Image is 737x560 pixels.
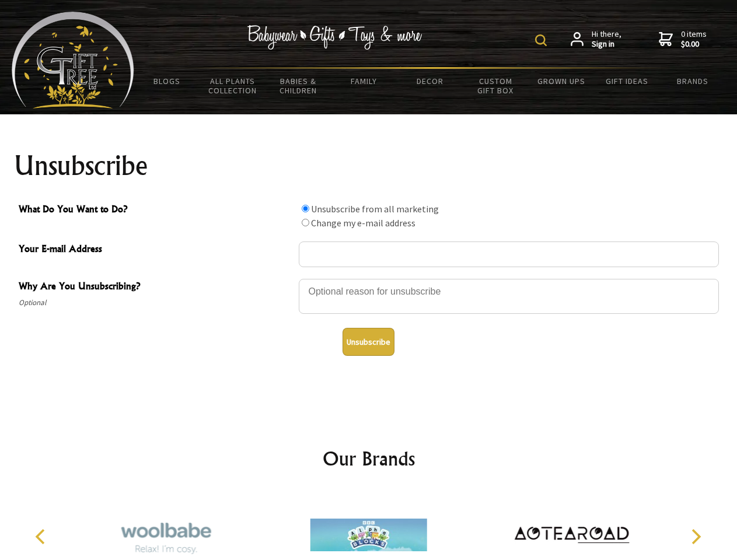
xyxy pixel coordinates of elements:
[200,69,266,103] a: All Plants Collection
[594,69,660,93] a: Gift Ideas
[463,69,529,103] a: Custom Gift Box
[311,217,415,229] label: Change my e-mail address
[343,328,394,356] button: Unsubscribe
[681,39,707,50] strong: $0.00
[592,39,621,50] strong: Sign in
[14,152,724,180] h1: Unsubscribe
[299,242,719,267] input: Your E-mail Address
[571,29,621,50] a: Hi there,Sign in
[19,296,293,310] span: Optional
[592,29,621,50] span: Hi there,
[19,279,293,296] span: Why Are You Unsubscribing?
[535,34,547,46] img: product search
[23,444,714,473] h2: Our Brands
[302,205,309,212] input: What Do You Want to Do?
[528,69,594,93] a: Grown Ups
[12,12,134,108] img: Babyware - Gifts - Toys and more...
[19,202,293,219] span: What Do You Want to Do?
[683,524,708,549] button: Next
[681,29,707,50] span: 0 items
[247,25,422,50] img: Babywear - Gifts - Toys & more
[302,219,309,226] input: What Do You Want to Do?
[331,69,397,93] a: Family
[397,69,463,93] a: Decor
[311,203,439,215] label: Unsubscribe from all marketing
[29,524,55,549] button: Previous
[299,279,719,314] textarea: Why Are You Unsubscribing?
[266,69,331,103] a: Babies & Children
[659,29,707,50] a: 0 items$0.00
[134,69,200,93] a: BLOGS
[660,69,726,93] a: Brands
[19,242,293,258] span: Your E-mail Address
